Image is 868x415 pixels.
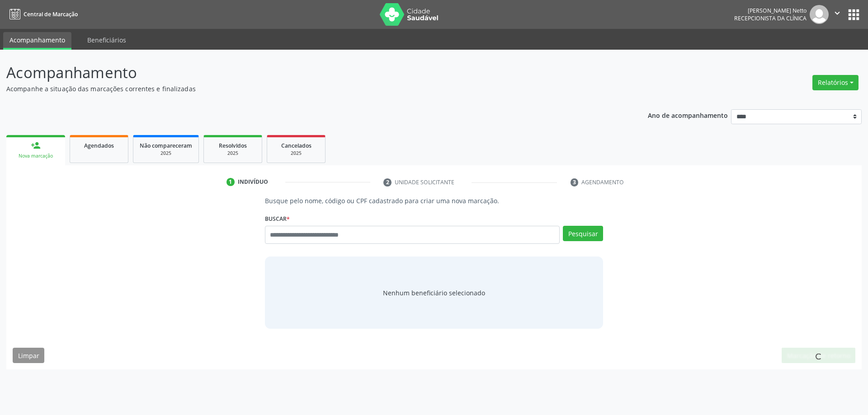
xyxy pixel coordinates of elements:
label: Buscar [265,212,290,226]
a: Acompanhamento [3,32,71,50]
div: Nova marcação [13,153,59,159]
button:  [829,5,846,24]
div: person_add [31,140,41,150]
div: 2025 [274,150,319,157]
span: Não compareceram [140,142,192,149]
span: Cancelados [281,142,311,149]
span: Agendados [84,142,114,149]
p: Acompanhe a situação das marcações correntes e finalizadas [6,84,605,93]
div: 1 [226,178,235,186]
div: Indivíduo [238,178,268,186]
a: Central de Marcação [6,7,78,22]
i:  [832,8,842,18]
button: Limpar [13,348,44,363]
p: Acompanhamento [6,61,605,84]
button: Pesquisar [563,226,603,241]
div: 2025 [210,150,255,157]
div: [PERSON_NAME] Netto [734,7,807,14]
span: Central de Marcação [24,10,78,18]
button: apps [846,7,862,23]
a: Beneficiários [81,32,132,48]
span: Nenhum beneficiário selecionado [383,288,485,298]
p: Busque pelo nome, código ou CPF cadastrado para criar uma nova marcação. [265,196,604,205]
button: Relatórios [812,75,859,90]
img: img [810,5,829,24]
div: 2025 [140,150,192,157]
span: Recepcionista da clínica [734,14,807,22]
span: Resolvidos [219,142,247,149]
p: Ano de acompanhamento [648,109,728,121]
